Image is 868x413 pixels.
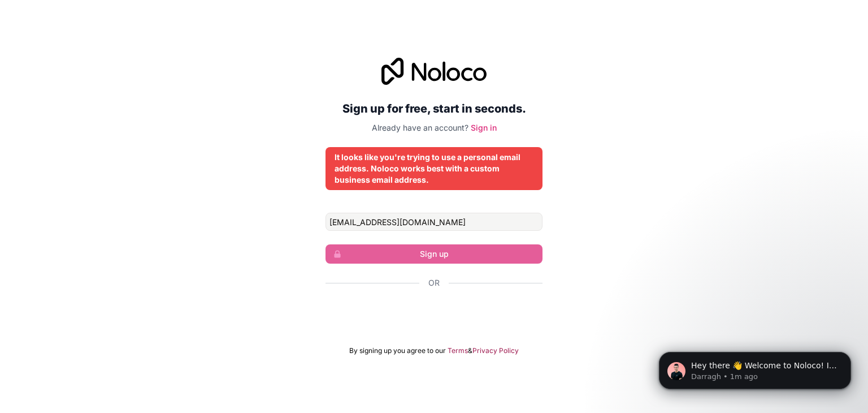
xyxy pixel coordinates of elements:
a: Sign in [471,123,497,132]
div: It looks like you're trying to use a personal email address. Noloco works best with a custom busi... [335,152,533,186]
span: Already have an account? [372,123,468,132]
a: Terms [448,346,468,355]
a: Privacy Policy [472,346,519,355]
span: & [468,346,472,355]
iframe: Intercom notifications message [642,328,868,407]
button: Sign up [325,244,542,264]
input: Email address [325,213,542,231]
h2: Sign up for free, start in seconds. [325,98,542,119]
span: Or [428,277,440,289]
span: By signing up you agree to our [349,346,446,355]
iframe: Sign in with Google Button [320,301,548,326]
